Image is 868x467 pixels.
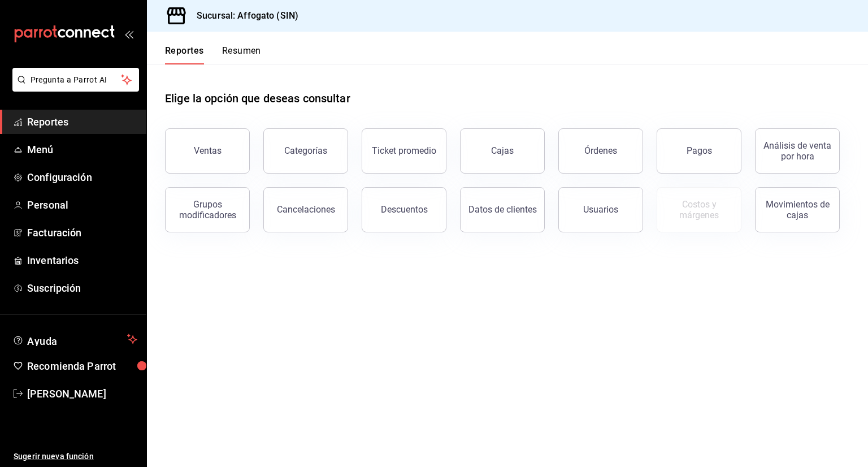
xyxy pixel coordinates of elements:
button: Órdenes [558,128,643,174]
button: Pagos [657,128,741,174]
button: Contrata inventarios para ver este reporte [657,187,741,232]
div: Usuarios [583,204,618,215]
span: Facturación [27,225,137,240]
div: Costos y márgenes [664,199,734,220]
span: Ayuda [27,332,123,346]
span: Configuración [27,170,137,185]
button: Análisis de venta por hora [755,128,840,174]
a: Pregunta a Parrot AI [8,82,139,94]
span: Sugerir nueva función [14,451,137,462]
button: Reportes [165,45,204,64]
div: navigation tabs [165,45,261,64]
h1: Elige la opción que deseas consultar [165,90,350,107]
button: Datos de clientes [460,187,545,232]
button: Ventas [165,128,250,174]
button: Categorías [263,128,348,174]
span: Recomienda Parrot [27,358,137,374]
a: Cajas [460,128,545,174]
div: Datos de clientes [468,204,537,215]
button: Cancelaciones [263,187,348,232]
button: open_drawer_menu [124,29,133,38]
div: Cajas [491,144,514,158]
span: [PERSON_NAME] [27,386,137,401]
span: Personal [27,197,137,213]
span: Suscripción [27,280,137,296]
button: Resumen [222,45,261,64]
div: Ticket promedio [372,145,436,156]
button: Movimientos de cajas [755,187,840,232]
div: Ventas [194,145,222,156]
div: Cancelaciones [277,204,335,215]
div: Grupos modificadores [172,199,242,220]
button: Descuentos [362,187,446,232]
button: Usuarios [558,187,643,232]
div: Descuentos [381,204,428,215]
div: Pagos [687,145,712,156]
button: Grupos modificadores [165,187,250,232]
span: Reportes [27,114,137,129]
span: Menú [27,142,137,157]
button: Ticket promedio [362,128,446,174]
button: Pregunta a Parrot AI [12,68,139,92]
span: Pregunta a Parrot AI [31,74,121,86]
h3: Sucursal: Affogato (SIN) [188,9,298,23]
div: Órdenes [584,145,617,156]
div: Categorías [284,145,327,156]
div: Análisis de venta por hora [762,140,832,162]
span: Inventarios [27,253,137,268]
div: Movimientos de cajas [762,199,832,220]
